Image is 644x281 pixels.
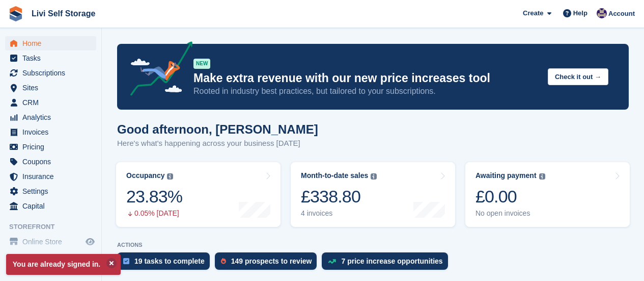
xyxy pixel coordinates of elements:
[9,222,101,232] span: Storefront
[117,242,629,248] p: ACTIONS
[193,71,540,86] p: Make extra revenue with our new price increases tool
[22,36,83,50] span: Home
[126,209,182,218] div: 0.05% [DATE]
[116,162,281,227] a: Occupancy 23.83% 0.05% [DATE]
[5,199,96,213] a: menu
[22,95,83,110] span: CRM
[5,36,96,50] a: menu
[193,86,540,97] p: Rooted in industry best practices, but tailored to your subscriptions.
[5,140,96,154] a: menu
[5,125,96,139] a: menu
[117,138,318,149] p: Here's what's happening across your business [DATE]
[6,254,121,275] p: You are already signed in.
[22,125,83,139] span: Invoices
[221,258,226,264] img: prospect-51fa495bee0391a8d652442698ab0144808aea92771e9ea1ae160a38d050c398.svg
[523,8,543,18] span: Create
[5,155,96,169] a: menu
[341,257,442,265] div: 7 price increase opportunities
[5,110,96,124] a: menu
[8,6,23,21] img: stora-icon-8386f47178a22dfd0bd8f6a31ec36ba5ce8667c1dd55bd0f319d3a0aa187defe.svg
[5,66,96,80] a: menu
[126,171,164,180] div: Occupancy
[22,110,83,124] span: Analytics
[231,257,312,265] div: 149 prospects to review
[167,173,173,180] img: icon-info-grey-7440780725fd019a000dd9b08b2336e03edf1995a4989e88bcd33f0948082b44.svg
[5,51,96,65] a: menu
[84,236,96,248] a: Preview store
[5,169,96,184] a: menu
[322,252,453,275] a: 7 price increase opportunities
[22,184,83,198] span: Settings
[22,155,83,169] span: Coupons
[475,186,545,207] div: £0.00
[548,68,608,85] button: Check it out →
[122,41,193,99] img: price-adjustments-announcement-icon-8257ccfd72463d97f412b2fc003d46551f7dbcb40ab6d574587a9cd5c0d94...
[22,235,83,249] span: Online Store
[22,199,83,213] span: Capital
[465,162,630,227] a: Awaiting payment £0.00 No open invoices
[22,169,83,184] span: Insurance
[573,8,587,18] span: Help
[22,66,83,80] span: Subscriptions
[27,5,99,22] a: Livi Self Storage
[608,9,635,19] span: Account
[301,209,377,218] div: 4 invoices
[134,257,205,265] div: 19 tasks to complete
[328,259,336,264] img: price_increase_opportunities-93ffe204e8149a01c8c9dc8f82e8f89637d9d84a8eef4429ea346261dce0b2c0.svg
[193,59,210,69] div: NEW
[5,184,96,198] a: menu
[301,186,377,207] div: £338.80
[123,258,129,264] img: task-75834270c22a3079a89374b754ae025e5fb1db73e45f91037f5363f120a921f8.svg
[126,186,182,207] div: 23.83%
[117,252,215,275] a: 19 tasks to complete
[215,252,322,275] a: 149 prospects to review
[5,95,96,110] a: menu
[301,171,368,180] div: Month-to-date sales
[22,140,83,154] span: Pricing
[5,81,96,95] a: menu
[117,122,318,136] h1: Good afternoon, [PERSON_NAME]
[539,173,545,180] img: icon-info-grey-7440780725fd019a000dd9b08b2336e03edf1995a4989e88bcd33f0948082b44.svg
[22,51,83,65] span: Tasks
[5,235,96,249] a: menu
[22,81,83,95] span: Sites
[475,171,537,180] div: Awaiting payment
[475,209,545,218] div: No open invoices
[597,8,607,18] img: Jim
[371,173,377,180] img: icon-info-grey-7440780725fd019a000dd9b08b2336e03edf1995a4989e88bcd33f0948082b44.svg
[291,162,455,227] a: Month-to-date sales £338.80 4 invoices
